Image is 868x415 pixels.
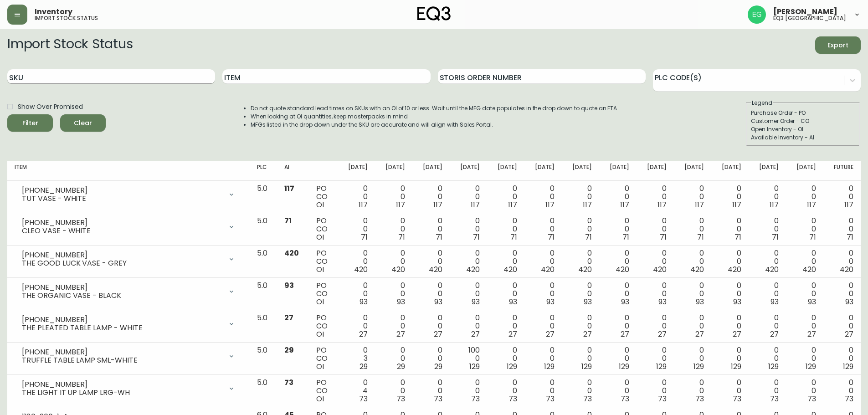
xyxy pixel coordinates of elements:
[345,346,368,371] div: 0 3
[316,297,324,307] span: OI
[711,161,749,181] th: [DATE]
[569,249,592,274] div: 0 0
[806,361,816,372] span: 129
[620,200,629,210] span: 117
[768,361,779,372] span: 129
[494,282,517,306] div: 0 0
[606,184,629,209] div: 0 0
[756,217,779,241] div: 0 0
[359,200,368,210] span: 117
[250,246,277,278] td: 5.0
[457,346,480,371] div: 100 0
[433,200,442,210] span: 117
[844,200,853,210] span: 117
[397,361,405,372] span: 29
[569,379,592,403] div: 0 0
[457,184,480,209] div: 0 0
[494,314,517,338] div: 0 0
[420,217,442,241] div: 0 0
[382,379,405,403] div: 0 0
[507,361,517,372] span: 129
[569,282,592,306] div: 0 0
[562,161,599,181] th: [DATE]
[434,329,442,339] span: 27
[831,282,853,306] div: 0 0
[15,249,242,269] div: [PHONE_NUMBER]THE GOOD LUCK VASE - GREY
[60,114,106,132] button: Clear
[619,361,629,372] span: 129
[487,161,524,181] th: [DATE]
[284,215,292,226] span: 71
[756,314,779,338] div: 0 0
[509,297,517,307] span: 93
[748,5,766,24] img: db11c1629862fe82d63d0774b1b54d2b
[15,346,242,366] div: [PHONE_NUMBER]TRUFFLE TABLE LAMP SML-WHITE
[751,109,855,117] div: Purchase Order - PO
[15,314,242,334] div: [PHONE_NUMBER]THE PLEATED TABLE LAMP - WHITE
[15,282,242,302] div: [PHONE_NUMBER]THE ORGANIC VASE - BLACK
[396,200,405,210] span: 117
[284,280,294,291] span: 93
[420,249,442,274] div: 0 0
[361,232,368,242] span: 71
[793,249,816,274] div: 0 0
[756,379,779,403] div: 0 0
[770,394,779,404] span: 73
[510,232,517,242] span: 71
[250,181,277,213] td: 5.0
[695,329,704,339] span: 27
[644,217,667,241] div: 0 0
[503,264,517,275] span: 420
[420,282,442,306] div: 0 0
[546,297,555,307] span: 93
[359,394,368,404] span: 73
[532,314,555,338] div: 0 0
[644,249,667,274] div: 0 0
[345,249,368,274] div: 0 0
[697,232,704,242] span: 71
[644,184,667,209] div: 0 0
[749,161,786,181] th: [DATE]
[250,161,277,181] th: PLC
[7,114,53,132] button: Filter
[316,184,330,209] div: PO CO
[719,346,741,371] div: 0 0
[658,297,667,307] span: 93
[681,282,704,306] div: 0 0
[690,264,704,275] span: 420
[756,249,779,274] div: 0 0
[316,282,330,306] div: PO CO
[765,264,779,275] span: 420
[728,264,741,275] span: 420
[7,161,250,181] th: Item
[15,184,242,205] div: [PHONE_NUMBER]TUT VASE - WHITE
[831,249,853,274] div: 0 0
[693,361,704,372] span: 129
[681,249,704,274] div: 0 0
[719,217,741,241] div: 0 0
[457,282,480,306] div: 0 0
[316,329,324,339] span: OI
[417,6,451,21] img: logo
[359,329,368,339] span: 27
[316,200,324,210] span: OI
[316,314,330,338] div: PO CO
[807,394,816,404] span: 73
[831,346,853,371] div: 0 0
[524,161,562,181] th: [DATE]
[658,329,667,339] span: 27
[420,314,442,338] div: 0 0
[457,249,480,274] div: 0 0
[546,394,555,404] span: 73
[621,329,629,339] span: 27
[831,217,853,241] div: 0 0
[532,249,555,274] div: 0 0
[674,161,711,181] th: [DATE]
[793,217,816,241] div: 0 0
[731,361,741,372] span: 129
[845,329,853,339] span: 27
[532,217,555,241] div: 0 0
[681,217,704,241] div: 0 0
[695,200,704,210] span: 117
[843,361,853,372] span: 129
